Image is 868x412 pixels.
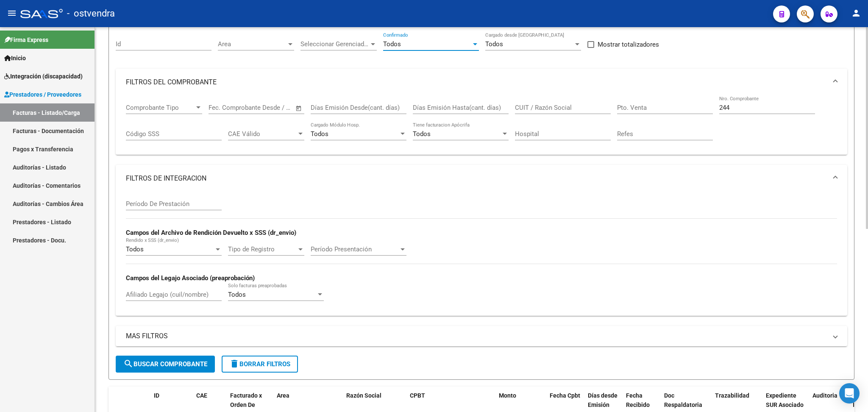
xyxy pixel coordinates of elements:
span: CAE [196,392,207,399]
span: Prestadores / Proveedores [4,90,81,99]
input: Fecha fin [250,104,292,111]
span: Todos [228,291,246,298]
span: Doc Respaldatoria [664,392,702,409]
span: Todos [383,40,401,48]
span: Firma Express [4,35,48,45]
input: Fecha inicio [209,104,243,111]
span: Comprobante Tipo [126,104,195,111]
mat-icon: person [851,8,861,18]
span: Razón Social [346,392,381,399]
span: Borrar Filtros [229,360,290,368]
span: Todos [126,245,144,253]
strong: Campos del Archivo de Rendición Devuelto x SSS (dr_envio) [126,229,296,237]
span: ID [154,392,159,399]
span: Mostrar totalizadores [598,39,659,50]
span: Fecha Cpbt [550,392,580,399]
mat-icon: search [123,359,134,369]
span: CAE Válido [228,130,297,138]
mat-panel-title: MAS FILTROS [126,331,827,341]
mat-panel-title: FILTROS DE INTEGRACION [126,174,827,183]
mat-expansion-panel-header: FILTROS DE INTEGRACION [116,165,847,192]
button: Open calendar [294,103,304,113]
span: Todos [413,130,431,138]
span: Período Presentación [311,245,399,253]
mat-icon: delete [229,359,239,369]
button: Borrar Filtros [222,356,298,373]
span: Seleccionar Gerenciador [300,40,369,48]
span: Días desde Emisión [588,392,618,409]
span: Expediente SUR Asociado [766,392,804,409]
span: Todos [485,40,503,48]
button: Buscar Comprobante [116,356,215,373]
span: CPBT [410,392,425,399]
span: - ostvendra [67,4,115,23]
span: Trazabilidad [715,392,749,399]
span: Inicio [4,53,26,63]
strong: Campos del Legajo Asociado (preaprobación) [126,274,255,282]
span: Integración (discapacidad) [4,72,83,81]
span: Area [277,392,289,399]
mat-expansion-panel-header: FILTROS DEL COMPROBANTE [116,69,847,96]
span: Todos [311,130,328,138]
div: FILTROS DEL COMPROBANTE [116,96,847,155]
mat-panel-title: FILTROS DEL COMPROBANTE [126,78,827,87]
span: Fecha Recibido [626,392,650,409]
span: Area [218,40,287,48]
span: Monto [499,392,516,399]
span: Facturado x Orden De [230,392,262,409]
div: FILTROS DE INTEGRACION [116,192,847,315]
span: Buscar Comprobante [123,360,207,368]
div: Open Intercom Messenger [839,383,860,404]
mat-expansion-panel-header: MAS FILTROS [116,326,847,346]
mat-icon: menu [7,8,17,18]
span: Tipo de Registro [228,245,297,253]
span: Auditoria [812,392,837,399]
